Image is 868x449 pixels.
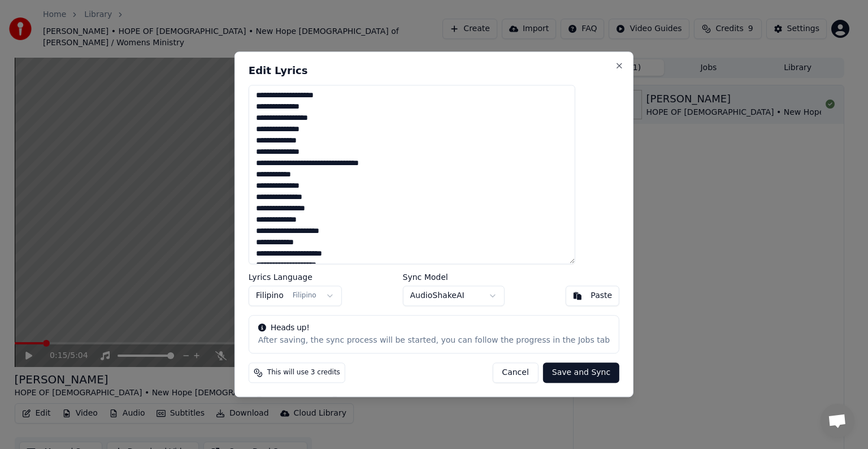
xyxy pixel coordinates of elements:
button: Cancel [492,363,538,383]
label: Sync Model [403,274,505,282]
button: Paste [565,286,619,306]
div: Paste [591,291,612,302]
span: This will use 3 credits [267,369,340,378]
h2: Edit Lyrics [249,66,619,76]
div: After saving, the sync process will be started, you can follow the progress in the Jobs tab [258,335,610,347]
div: Heads up! [258,323,610,334]
button: Save and Sync [543,363,619,383]
label: Lyrics Language [249,274,342,282]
